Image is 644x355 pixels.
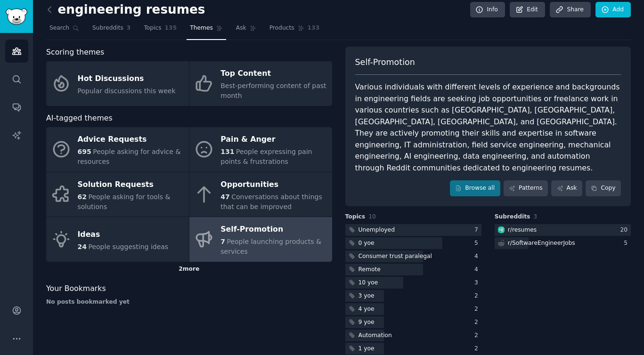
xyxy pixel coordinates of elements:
span: 62 [78,193,87,201]
span: 7 [220,238,225,245]
div: 20 [620,226,631,234]
span: People asking for tools & solutions [78,193,171,210]
span: Scoring themes [46,47,104,58]
div: 4 [474,252,481,261]
span: Popular discussions this week [78,87,176,95]
span: Conversations about things that can be improved [220,193,322,210]
img: resumes [498,226,505,233]
div: 2 [474,292,481,300]
span: 10 [368,213,376,220]
div: 9 yoe [359,318,375,327]
span: 3 [533,213,537,220]
div: 1 yoe [359,345,375,353]
div: Consumer trust paralegal [359,252,432,261]
div: r/ resumes [508,226,537,234]
a: Top ContentBest-performing content of past month [189,61,332,106]
h2: engineering resumes [46,2,205,17]
a: Hot DiscussionsPopular discussions this week [46,61,189,106]
span: Subreddits [495,213,530,221]
div: Pain & Anger [220,132,327,147]
a: Add [595,2,631,18]
a: Share [550,2,590,18]
div: Advice Requests [78,132,184,147]
div: Unemployed [359,226,395,234]
a: Ask [551,180,582,196]
div: Opportunities [220,177,327,192]
span: People launching products & services [220,238,321,255]
span: Topics [345,213,366,221]
div: 4 yoe [359,305,375,314]
a: Themes [187,21,226,40]
div: 2 more [46,262,332,277]
div: 3 yoe [359,292,375,300]
div: 2 [474,331,481,340]
span: Best-performing content of past month [220,82,326,99]
div: 2 [474,345,481,353]
a: Info [470,2,505,18]
div: 2 [474,318,481,327]
button: Copy [586,180,621,196]
a: Unemployed7 [345,224,481,236]
a: Subreddits3 [89,21,134,40]
span: Your Bookmarks [46,283,106,295]
div: Hot Discussions [78,71,176,86]
a: Solution Requests62People asking for tools & solutions [46,172,189,217]
div: Automation [359,331,392,340]
div: 5 [474,239,481,248]
a: Patterns [504,180,548,196]
a: 10 yoe3 [345,277,481,289]
span: AI-tagged themes [46,113,113,124]
div: No posts bookmarked yet [46,298,332,307]
a: 4 yoe2 [345,303,481,315]
a: Browse all [450,180,500,196]
a: Topics135 [140,21,180,40]
span: 133 [308,24,320,32]
span: People expressing pain points & frustrations [220,148,312,165]
div: Remote [359,266,381,274]
span: 3 [127,24,131,32]
a: Ideas24People suggesting ideas [46,217,189,262]
span: 135 [165,24,177,32]
div: Top Content [220,66,327,81]
a: Ask [233,21,260,40]
a: 9 yoe2 [345,316,481,328]
a: Opportunities47Conversations about things that can be improved [189,172,332,217]
a: Edit [510,2,545,18]
div: 7 [474,226,481,234]
a: Products133 [266,21,323,40]
span: Search [49,24,69,32]
a: Pain & Anger131People expressing pain points & frustrations [189,127,332,172]
a: 0 yoe5 [345,237,481,249]
div: r/ SoftwareEngineerJobs [508,239,575,248]
a: Consumer trust paralegal4 [345,250,481,262]
a: Advice Requests695People asking for advice & resources [46,127,189,172]
span: People asking for advice & resources [78,148,181,165]
img: GummySearch logo [6,8,27,25]
span: 131 [220,148,234,155]
span: Topics [144,24,161,32]
span: Themes [190,24,213,32]
a: r/SoftwareEngineerJobs5 [495,237,631,249]
div: Various individuals with different levels of experience and backgrounds in engineering fields are... [355,81,621,174]
span: Ask [236,24,246,32]
div: 10 yoe [359,279,378,287]
a: Self-Promotion7People launching products & services [189,217,332,262]
span: 695 [78,148,91,155]
div: 4 [474,266,481,274]
a: Automation2 [345,330,481,341]
span: People suggesting ideas [88,243,168,250]
a: 1 yoe2 [345,343,481,355]
div: 2 [474,305,481,314]
a: 3 yoe2 [345,290,481,302]
span: Subreddits [92,24,123,32]
div: Self-Promotion [220,222,327,237]
span: Products [269,24,294,32]
div: Solution Requests [78,177,184,192]
span: Self-Promotion [355,56,415,68]
div: Ideas [78,227,169,242]
span: 24 [78,243,87,250]
div: 0 yoe [359,239,375,248]
a: Search [46,21,82,40]
span: 47 [220,193,229,201]
div: 5 [624,239,631,248]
